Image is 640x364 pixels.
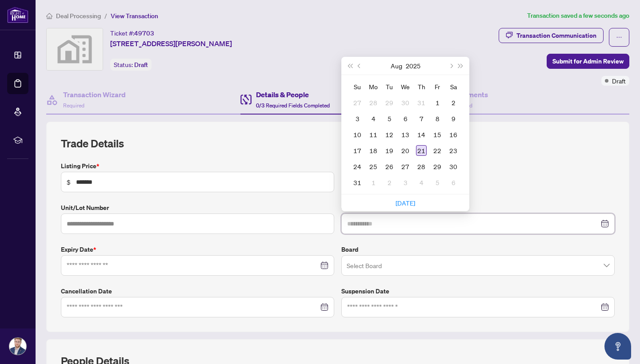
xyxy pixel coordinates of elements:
[63,89,126,100] h4: Transaction Wizard
[413,158,429,174] td: 2025-08-28
[368,113,379,124] div: 4
[349,95,365,111] td: 2025-07-27
[67,177,71,187] span: $
[381,79,397,95] th: Tu
[429,158,445,174] td: 2025-08-29
[352,97,363,108] div: 27
[448,145,459,156] div: 23
[400,129,411,140] div: 13
[604,333,631,360] button: Open asap
[349,142,365,158] td: 2025-08-17
[7,7,28,23] img: logo
[384,129,395,140] div: 12
[416,145,427,156] div: 21
[61,203,334,213] label: Unit/Lot Number
[416,113,427,124] div: 7
[352,177,363,188] div: 31
[448,177,459,188] div: 6
[384,161,395,172] div: 26
[397,174,413,190] td: 2025-09-03
[397,79,413,95] th: We
[355,57,364,75] button: Previous month (PageUp)
[349,79,365,95] th: Su
[616,34,622,40] span: ellipsis
[381,142,397,158] td: 2025-08-19
[413,111,429,127] td: 2025-08-07
[381,111,397,127] td: 2025-08-05
[406,57,420,75] button: Choose a year
[547,54,629,69] button: Submit for Admin Review
[365,127,381,142] td: 2025-08-11
[352,161,363,172] div: 24
[110,59,152,71] div: Status:
[448,113,459,124] div: 9
[413,79,429,95] th: Th
[345,57,355,75] button: Last year (Control + left)
[397,142,413,158] td: 2025-08-20
[416,97,427,108] div: 31
[448,161,459,172] div: 30
[432,97,443,108] div: 1
[552,54,624,68] span: Submit for Admin Review
[612,76,626,86] span: Draft
[445,79,461,95] th: Sa
[384,97,395,108] div: 29
[416,177,427,188] div: 4
[499,28,604,43] button: Transaction Communication
[352,145,363,156] div: 17
[365,95,381,111] td: 2025-07-28
[429,111,445,127] td: 2025-08-08
[134,61,148,69] span: Draft
[349,174,365,190] td: 2025-08-31
[368,97,379,108] div: 28
[400,161,411,172] div: 27
[384,145,395,156] div: 19
[445,127,461,142] td: 2025-08-16
[349,127,365,142] td: 2025-08-10
[104,11,107,21] li: /
[368,161,379,172] div: 25
[61,136,615,150] h2: Trade Details
[416,161,427,172] div: 28
[384,113,395,124] div: 5
[445,142,461,158] td: 2025-08-23
[400,113,411,124] div: 6
[381,95,397,111] td: 2025-07-29
[446,57,456,75] button: Next month (PageDown)
[432,113,443,124] div: 8
[56,12,101,20] span: Deal Processing
[391,57,402,75] button: Choose a month
[416,129,427,140] div: 14
[429,174,445,190] td: 2025-09-05
[456,57,466,75] button: Next year (Control + right)
[396,199,415,207] a: [DATE]
[432,129,443,140] div: 15
[429,127,445,142] td: 2025-08-15
[429,79,445,95] th: Fr
[61,161,334,171] label: Listing Price
[110,38,232,49] span: [STREET_ADDRESS][PERSON_NAME]
[397,127,413,142] td: 2025-08-13
[352,113,363,124] div: 3
[400,97,411,108] div: 30
[432,177,443,188] div: 5
[432,145,443,156] div: 22
[61,286,334,296] label: Cancellation Date
[413,174,429,190] td: 2025-09-04
[368,145,379,156] div: 18
[352,129,363,140] div: 10
[448,97,459,108] div: 2
[445,111,461,127] td: 2025-08-09
[365,142,381,158] td: 2025-08-18
[256,102,330,109] span: 0/3 Required Fields Completed
[46,13,52,19] span: home
[384,177,395,188] div: 2
[413,127,429,142] td: 2025-08-14
[400,177,411,188] div: 3
[397,111,413,127] td: 2025-08-06
[429,142,445,158] td: 2025-08-22
[341,286,615,296] label: Suspension Date
[445,158,461,174] td: 2025-08-30
[365,111,381,127] td: 2025-08-04
[63,102,84,109] span: Required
